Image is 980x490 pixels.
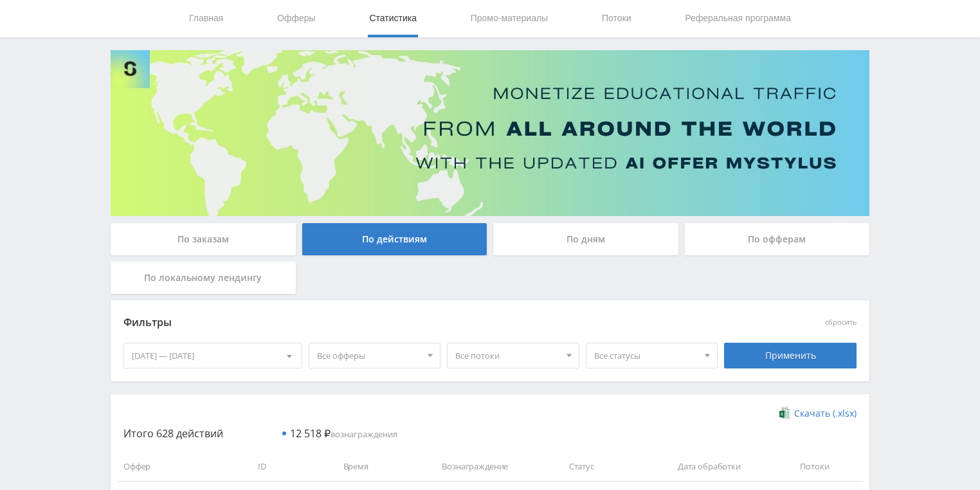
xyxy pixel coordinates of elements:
[455,343,559,368] span: Все потоки
[779,406,790,419] img: xlsx
[429,452,556,481] td: Вознаграждение
[290,426,331,440] span: 12 518 ₽
[556,452,665,481] td: Статус
[331,452,430,481] td: Время
[794,408,857,419] span: Скачать (.xlsx)
[685,223,870,255] div: По офферам
[594,343,698,368] span: Все статусы
[665,452,788,481] td: Дата обработки
[779,407,857,420] a: Скачать (.xlsx)
[123,313,672,332] div: Фильтры
[117,452,245,481] td: Оффер
[825,318,857,327] button: сбросить
[111,50,869,216] img: Banner
[787,452,863,481] td: Потоки
[493,223,678,255] div: По дням
[302,223,487,255] div: По действиям
[123,426,223,440] span: Итого 628 действий
[724,343,857,368] div: Применить
[111,223,296,255] div: По заказам
[245,452,330,481] td: ID
[124,343,302,368] div: [DATE] — [DATE]
[111,262,296,294] div: По локальному лендингу
[290,428,397,440] span: вознаграждения
[317,343,421,368] span: Все офферы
